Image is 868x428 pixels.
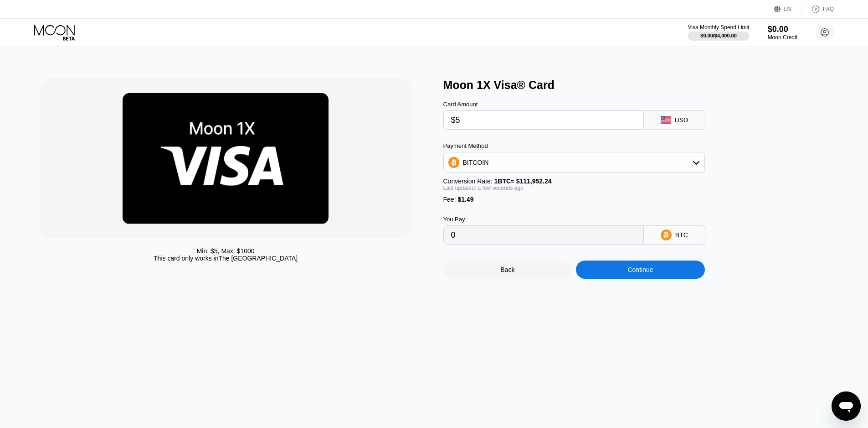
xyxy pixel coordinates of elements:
[451,111,636,129] input: $0.00
[444,153,704,172] div: BITCOIN
[688,24,749,41] div: Visa Monthly Spend Limit$0.00/$4,000.00
[197,247,255,255] div: Min: $ 5 , Max: $ 1000
[700,33,737,38] div: $0.00 / $4,000.00
[784,6,791,12] div: EN
[443,177,705,185] div: Conversion Rate:
[802,5,834,14] div: FAQ
[627,266,653,273] div: Continue
[463,159,489,166] div: BITCOIN
[675,231,688,239] div: BTC
[154,255,298,262] div: This card only works in The [GEOGRAPHIC_DATA]
[457,196,473,203] span: $1.49
[443,101,644,108] div: Card Amount
[823,6,834,12] div: FAQ
[500,266,514,273] div: Back
[443,185,705,191] div: Last updated: a few seconds ago
[443,216,644,223] div: You Pay
[768,34,797,41] div: Moon Credit
[443,261,572,279] div: Back
[494,177,552,185] span: 1 BTC ≈ $111,952.24
[768,25,797,34] div: $0.00
[688,24,749,31] div: Visa Monthly Spend Limit
[443,78,837,92] div: Moon 1X Visa® Card
[443,196,705,203] div: Fee :
[774,5,802,14] div: EN
[675,116,688,124] div: USD
[576,261,705,279] div: Continue
[768,25,797,41] div: $0.00Moon Credit
[832,391,861,421] iframe: Button to launch messaging window
[443,142,705,149] div: Payment Method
